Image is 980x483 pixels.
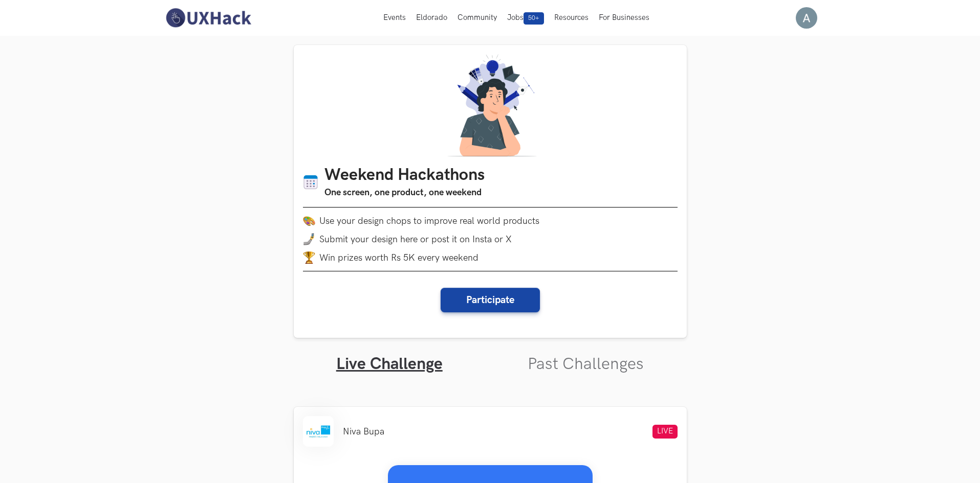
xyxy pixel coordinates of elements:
[441,54,539,156] img: A designer thinking
[163,7,254,29] img: UXHack-logo.png
[324,166,485,186] h1: Weekend Hackathons
[441,288,540,312] button: Participate
[303,215,315,227] img: palette.png
[303,233,315,245] img: mobile-in-hand.png
[528,354,644,374] a: Past Challenges
[796,7,817,29] img: Your profile pic
[524,12,544,25] span: 50+
[303,215,678,227] li: Use your design chops to improve real world products
[324,186,485,200] h3: One screen, one product, one weekend
[652,425,678,439] span: LIVE
[303,174,318,190] img: Calendar icon
[319,234,512,245] span: Submit your design here or post it on Insta or X
[343,426,384,437] li: Niva Bupa
[303,251,315,264] img: trophy.png
[336,354,443,374] a: Live Challenge
[294,338,687,374] ul: Tabs Interface
[303,251,678,264] li: Win prizes worth Rs 5K every weekend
